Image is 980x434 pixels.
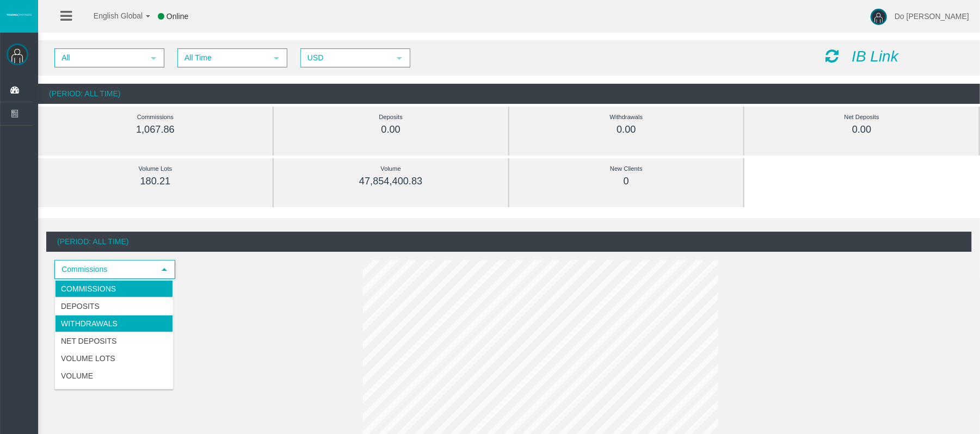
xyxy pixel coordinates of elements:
[298,163,484,175] div: Volume
[769,111,954,123] div: Net Deposits
[79,11,143,20] span: English Global
[55,280,173,297] li: Commissions
[63,111,248,123] div: Commissions
[852,48,898,65] i: IB Link
[534,123,719,136] div: 0.00
[826,48,839,64] i: Reload Dashboard
[298,111,484,123] div: Deposits
[871,9,887,25] img: user-image
[160,265,169,274] span: select
[298,175,484,188] div: 47,854,400.83
[534,175,719,188] div: 0
[46,232,972,252] div: (Period: All Time)
[55,385,173,402] li: Daily
[55,315,173,332] li: Withdrawals
[55,332,173,350] li: Net Deposits
[178,49,267,66] span: All Time
[63,123,248,136] div: 1,067.86
[55,367,173,385] li: Volume
[56,49,144,66] span: All
[167,12,188,21] span: Online
[895,12,969,21] span: Do [PERSON_NAME]
[5,13,33,17] img: logo.svg
[55,297,173,315] li: Deposits
[63,163,248,175] div: Volume Lots
[534,111,719,123] div: Withdrawals
[56,261,155,278] span: Commissions
[63,175,248,188] div: 180.21
[149,54,158,63] span: select
[534,163,719,175] div: New Clients
[395,54,404,63] span: select
[298,123,484,136] div: 0.00
[301,49,390,66] span: USD
[38,84,980,104] div: (Period: All Time)
[272,54,281,63] span: select
[55,350,173,367] li: Volume Lots
[769,123,954,136] div: 0.00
